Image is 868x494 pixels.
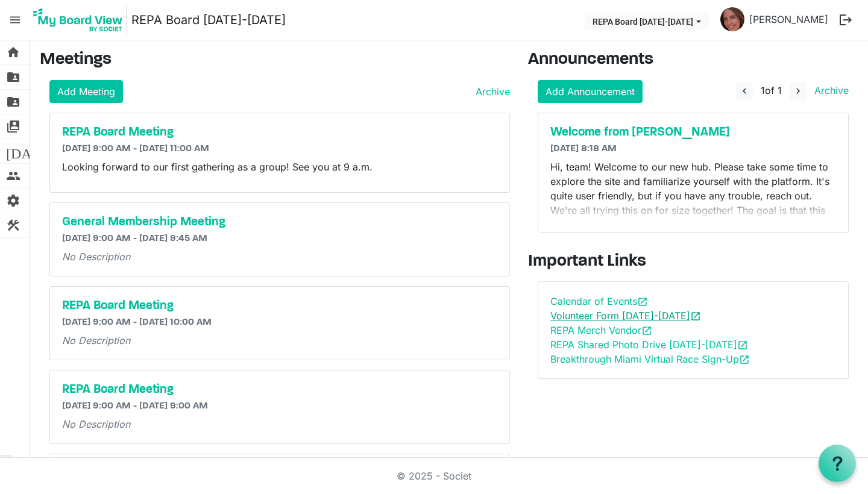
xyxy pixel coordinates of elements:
span: home [6,40,20,64]
button: REPA Board 2025-2026 dropdownbutton [585,13,709,30]
p: No Description [62,333,497,348]
p: No Description [62,249,497,264]
span: 1 [761,84,765,96]
h6: [DATE] 9:00 AM - [DATE] 10:00 AM [62,317,497,328]
span: [DATE] [6,139,52,163]
p: No Description [62,417,497,431]
span: open_in_new [641,325,652,336]
a: Add Meeting [49,80,123,103]
span: of 1 [761,84,782,96]
h6: [DATE] 9:00 AM - [DATE] 9:45 AM [62,233,497,245]
span: [DATE] 8:18 AM [550,144,617,154]
a: Archive [810,84,849,96]
span: navigate_next [793,86,804,96]
span: construction [6,213,20,237]
p: Looking forward to our first gathering as a group! See you at 9 a.m. [62,160,497,174]
span: open_in_new [690,311,701,322]
h6: [DATE] 9:00 AM - [DATE] 11:00 AM [62,143,497,155]
span: open_in_new [739,354,750,365]
a: General Membership Meeting [62,215,497,230]
a: Breakthrough Miami Virtual Race Sign-Upopen_in_new [550,353,750,365]
span: open_in_new [737,340,748,351]
span: menu [4,8,27,31]
span: switch_account [6,114,20,139]
a: Add Announcement [538,80,643,103]
h3: Announcements [528,50,858,70]
span: open_in_new [637,296,648,307]
a: Archive [471,84,510,99]
a: REPA Merch Vendoropen_in_new [550,324,652,336]
a: Welcome from [PERSON_NAME] [550,125,836,140]
h6: [DATE] 9:00 AM - [DATE] 9:00 AM [62,401,497,412]
button: navigate_next [790,83,807,101]
a: REPA Board Meeting [62,383,497,397]
a: My Board View Logo [30,5,131,35]
a: REPA Board [DATE]-[DATE] [131,8,286,32]
button: logout [833,7,858,33]
img: My Board View Logo [30,5,127,35]
a: Volunteer Form [DATE]-[DATE]open_in_new [550,310,701,322]
span: people [6,164,20,188]
span: folder_shared [6,90,20,114]
h3: Important Links [528,252,858,272]
h3: Meetings [40,50,510,70]
button: navigate_before [736,83,753,101]
a: Calendar of Eventsopen_in_new [550,295,648,307]
a: REPA Board Meeting [62,125,497,140]
span: navigate_before [739,86,750,96]
p: Hi, team! Welcome to our new hub. Please take some time to explore the site and familiarize yours... [550,160,836,261]
a: REPA Board Meeting [62,299,497,313]
span: folder_shared [6,65,20,89]
span: settings [6,189,20,213]
a: © 2025 - Societ [397,470,471,482]
a: REPA Shared Photo Drive [DATE]-[DATE]open_in_new [550,339,748,351]
a: [PERSON_NAME] [744,7,833,31]
img: aLB5LVcGR_PCCk3EizaQzfhNfgALuioOsRVbMr9Zq1CLdFVQUAcRzChDQbMFezouKt6echON3eNsO59P8s_Ojg_thumb.png [720,7,744,31]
